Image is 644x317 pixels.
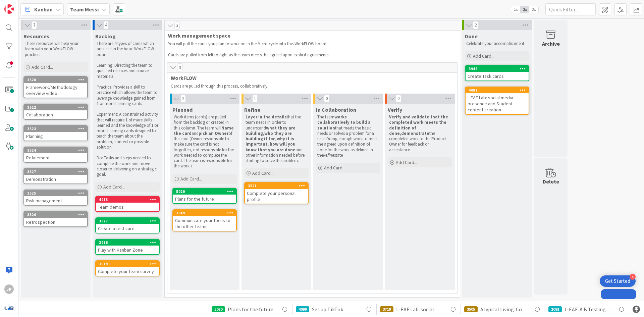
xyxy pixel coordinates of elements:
p: Cards are pulled through this process, collaboratively. [171,84,454,89]
div: Delete [543,177,559,186]
div: 3525 [27,191,87,196]
div: 3521 [248,183,308,188]
span: Kanban [34,5,53,13]
div: Framework/Methodology overview video [24,83,87,98]
div: 5020 [176,189,236,194]
span: 2 [473,21,478,29]
div: 4087 [466,87,529,93]
div: 3528Framework/Methodology overview video [24,77,87,98]
div: 3525 [24,190,87,196]
div: Complete your team survey [96,267,159,276]
div: 3527Demonstration [24,169,87,183]
p: Learning: Directing the team to qualified refences and source materials [97,63,158,79]
div: 3519Complete your team survey [96,261,159,276]
div: Communicate your focus to the other teams [173,216,236,231]
div: Risk management [24,196,87,205]
span: 1x [511,6,520,13]
div: 3526Retrospection [24,212,87,226]
div: 3527 [24,169,87,175]
div: 3521 [245,183,308,189]
div: 4099 [296,306,309,312]
div: 4913 [99,197,159,202]
div: Create a test card [96,224,159,233]
p: There are 4 types of cards which are used in the basic WorkFLOW board: [97,41,158,57]
span: Add Card... [103,184,125,190]
div: 4 [630,274,636,280]
p: Experiment: A constrained activity that will require 1 of mare skills learned and the knowledge o... [97,112,158,150]
p: Celebrate your accomplishment [466,41,528,46]
span: 2 [180,95,186,103]
div: 3526 [27,212,87,217]
div: 3521Complete your personal profile [245,183,308,204]
div: 3976 [99,240,159,245]
span: Add Card... [473,53,494,59]
span: 3 [174,21,180,30]
span: Add Card... [324,165,345,171]
div: 3524Refinement [24,147,87,162]
span: Resources [23,33,49,40]
div: Team demos [96,203,159,211]
input: Quick Filter... [545,3,596,15]
div: 3524 [27,148,87,153]
div: 3948 [469,66,529,71]
img: Visit kanbanzone.com [4,4,14,14]
div: 3527 [27,169,87,174]
p: Do: Tasks and steps needed to complete the work and move closer to delivering on a strategic goal. [97,155,158,177]
div: Complete your personal profile [245,189,308,204]
span: 0 [324,95,329,103]
div: 3976Play with Kanban Zone [96,240,159,254]
strong: demonstrate [401,130,429,136]
strong: what they are building [246,125,297,136]
div: 3976 [96,240,159,246]
strong: pick an Owner [199,130,228,136]
div: 3949 [176,211,236,215]
div: 3523 [24,126,87,132]
span: 3x [529,6,538,13]
div: 3949Communicate your focus to the other teams [173,210,236,231]
span: Add Card... [32,64,53,70]
span: Add Card... [396,159,417,165]
strong: Verify and validate that the completed work meets the definition of done [389,114,449,136]
div: 3524 [24,147,87,153]
div: 5020Plans for the future [173,189,236,203]
div: 3523Planning [24,126,87,141]
div: 3505 [464,306,478,312]
p: , the completed work to the Product Owner for feedback or acceptance. [389,114,451,153]
div: 3522Collaboration [24,104,87,119]
div: 4087L-EAF Lab: social media presence and Student content creation [466,87,529,114]
div: 3523 [27,126,87,131]
div: 3719 [380,306,393,312]
p: These resources will help your team with your WorkFLOW practice. [25,41,87,57]
div: 3977Create a test card [96,218,159,233]
strong: Name the card [174,125,235,136]
span: 0 [396,95,401,103]
div: 3948Create Task cards [466,66,529,81]
div: 3948 [466,66,529,72]
span: WorkFLOW [171,74,449,81]
div: 2092 [548,306,562,312]
p: Cards are pulled from left to right as the team meets the agreed upon explicit agreements. [168,52,457,58]
div: 4913Team demos [96,197,159,211]
div: Open Get Started checklist, remaining modules: 4 [600,275,636,287]
span: L-EAF: A B Testing marketing messages for selling L-EAF [565,305,612,313]
div: 3519 [99,262,159,266]
span: L-EAF Lab: social media presence and Student content creation [396,305,444,313]
div: JP [4,284,14,294]
span: Plans for the future [228,305,273,313]
div: Refinement [24,153,87,162]
p: You will pull the cards you plan to work on in the Micro cycle into this WorkFLOW board. [168,41,457,47]
img: avatar [4,303,14,313]
div: 3977 [96,218,159,224]
p: Work items (cards) are pulled from the backlog or created in this column. The team will and of th... [174,114,235,169]
div: 3525Risk management [24,190,87,205]
div: 3526 [24,212,87,218]
div: 3528 [27,77,87,82]
div: Retrospection [24,218,87,226]
p: that the team needs in order to understand , and other information needed before starting to solv... [246,114,307,163]
div: 5020 [173,189,236,195]
span: 4 [103,21,109,29]
div: 3522 [27,105,87,110]
div: L-EAF Lab: social media presence and Student content creation [466,93,529,114]
span: Refine [244,106,260,113]
div: Plans for the future [173,195,236,203]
